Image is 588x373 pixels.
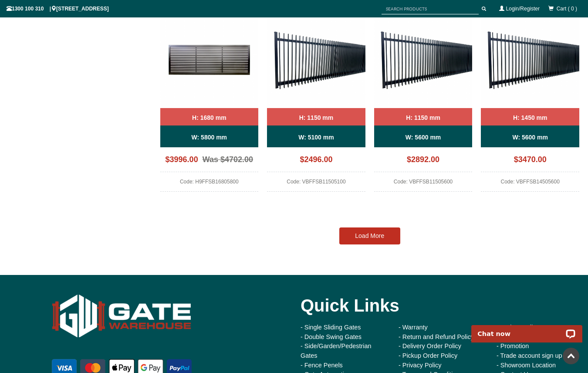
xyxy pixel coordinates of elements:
[160,10,259,192] a: H9FFSB - Flat Top (Horizontal Slat) - Single Aluminium Driveway Gate - Single Sliding Gate - Matt...
[406,114,440,121] b: H: 1150 mm
[374,10,473,192] a: VBFFSB - Ready to Install Fully Welded 65x16mm Vertical Blade - Aluminium Sliding Driveway Gate -...
[497,342,529,349] a: - Promotion
[267,152,365,172] div: $2496.00
[481,10,579,108] img: VBFFSB - Ready to Install Fully Welded 65x16mm Vertical Blade - Aluminium Sliding Driveway Gate -...
[399,324,428,331] a: - Warranty
[481,152,579,172] div: $3470.00
[382,3,479,14] input: SEARCH PRODUCTS
[198,155,253,164] span: Was $4702.00
[399,342,461,349] a: - Delivery Order Policy
[301,333,362,340] a: - Double Swing Gates
[374,176,473,192] div: Code: VBFFSB11505600
[406,134,441,141] b: W: 5600 mm
[374,152,473,172] div: $2892.00
[301,288,581,323] div: Quick Links
[301,342,371,359] a: - Side/Garden/Pedestrian Gates
[160,10,259,108] img: H9FFSB - Flat Top (Horizontal Slat) - Single Aluminium Driveway Gate - Single Sliding Gate - Matt...
[298,134,334,141] b: W: 5100 mm
[481,176,579,192] div: Code: VBFFSB14505600
[374,10,473,108] img: VBFFSB - Ready to Install Fully Welded 65x16mm Vertical Blade - Aluminium Sliding Driveway Gate -...
[301,324,361,331] a: - Single Sliding Gates
[399,352,457,359] a: - Pickup Order Policy
[160,152,259,172] div: $3996.00
[512,134,547,141] b: W: 5600 mm
[339,227,400,245] a: Load More
[466,315,588,342] iframe: LiveChat chat widget
[399,333,474,340] a: - Return and Refund Policy
[267,10,365,192] a: VBFFSB - Ready to Install Fully Welded 65x16mm Vertical Blade - Aluminium Sliding Driveway Gate -...
[513,114,547,121] b: H: 1450 mm
[267,176,365,192] div: Code: VBFFSB11505100
[160,176,259,192] div: Code: H9FFSB16805800
[506,6,540,12] a: Login/Register
[481,10,579,192] a: VBFFSB - Ready to Install Fully Welded 65x16mm Vertical Blade - Aluminium Sliding Driveway Gate -...
[7,6,109,12] span: 1300 100 310 | [STREET_ADDRESS]
[399,362,441,369] a: - Privacy Policy
[497,362,556,369] a: - Showroom Location
[301,362,343,369] a: - Fence Penels
[192,114,226,121] b: H: 1680 mm
[267,10,365,108] img: VBFFSB - Ready to Install Fully Welded 65x16mm Vertical Blade - Aluminium Sliding Driveway Gate -...
[50,288,193,344] img: Gate Warehouse
[557,6,577,12] span: Cart ( 0 )
[497,352,562,359] a: - Trade account sign up
[299,114,334,121] b: H: 1150 mm
[192,134,227,141] b: W: 5800 mm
